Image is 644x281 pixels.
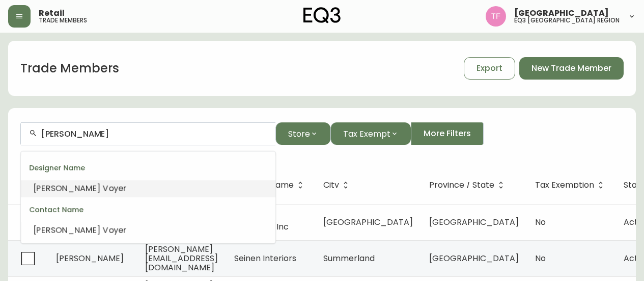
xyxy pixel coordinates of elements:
[288,127,310,140] span: Store
[477,63,502,74] span: Export
[323,216,413,228] span: [GEOGRAPHIC_DATA]
[535,252,546,264] span: No
[429,182,494,188] span: Province / State
[535,181,607,190] span: Tax Exemption
[41,129,267,139] input: Search
[323,181,352,190] span: City
[531,63,611,74] span: New Trade Member
[514,9,609,17] span: [GEOGRAPHIC_DATA]
[514,17,620,23] h5: eq3 [GEOGRAPHIC_DATA] region
[145,243,218,273] span: [PERSON_NAME][EMAIL_ADDRESS][DOMAIN_NAME]
[20,60,119,77] h1: Trade Members
[39,9,65,17] span: Retail
[103,183,127,194] span: Voyer
[535,216,546,228] span: No
[330,122,411,145] button: Tax Exempt
[486,6,506,27] img: 971393357b0bdd4f0581b88529d406f6
[429,252,519,264] span: [GEOGRAPHIC_DATA]
[519,57,624,80] button: New Trade Member
[39,17,87,23] h5: trade members
[275,122,330,145] button: Store
[21,156,275,180] div: Designer Name
[234,252,296,264] span: Seinen Interiors
[343,127,390,140] span: Tax Exempt
[21,197,275,222] div: Contact Name
[33,183,101,194] span: [PERSON_NAME]
[323,182,339,188] span: City
[535,182,594,188] span: Tax Exemption
[323,252,375,264] span: Summerland
[429,216,519,228] span: [GEOGRAPHIC_DATA]
[464,57,515,80] button: Export
[411,122,484,145] button: More Filters
[303,7,341,23] img: logo
[103,224,127,236] span: Voyer
[33,224,101,236] span: [PERSON_NAME]
[429,181,508,190] span: Province / State
[56,252,124,264] span: [PERSON_NAME]
[424,128,471,139] span: More Filters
